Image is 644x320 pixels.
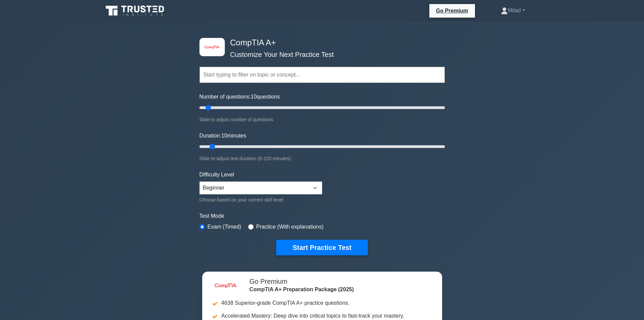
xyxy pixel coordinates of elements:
[208,223,241,231] label: Exam (Timed)
[199,212,445,220] label: Test Mode
[199,132,246,140] label: Duration: minutes
[432,6,472,15] a: Go Premium
[256,223,324,231] label: Practice (With explanations)
[228,38,412,48] h4: CompTIA A+
[199,93,280,101] label: Number of questions: questions
[199,115,445,124] div: Slide to adjust number of questions
[199,196,322,204] div: Choose based on your current skill level
[485,4,541,17] a: Milad
[199,154,445,163] div: Slide to adjust test duration (5-120 minutes)
[199,67,445,83] input: Start typing to filter on topic or concept...
[276,240,367,255] button: Start Practice Test
[221,133,227,138] span: 10
[251,94,257,100] span: 10
[199,171,234,179] label: Difficulty Level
